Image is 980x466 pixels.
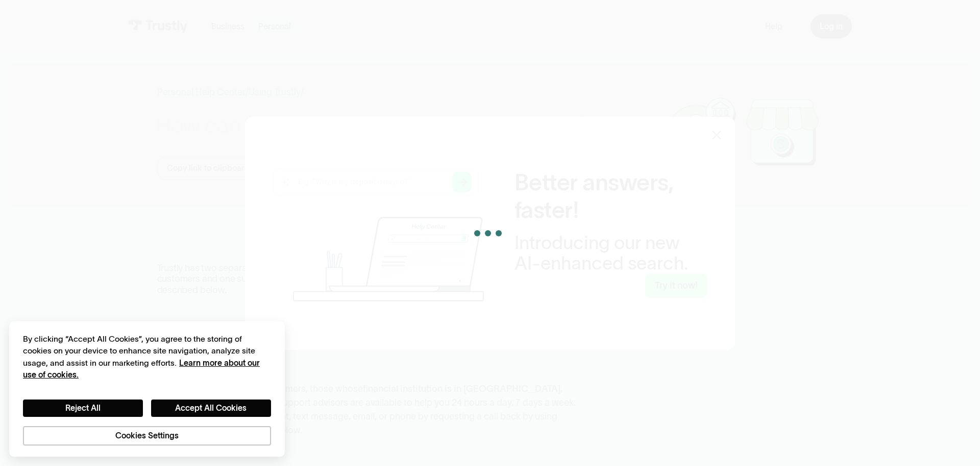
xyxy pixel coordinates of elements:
[23,333,271,382] div: By clicking “Accept All Cookies”, you agree to the storing of cookies on your device to enhance s...
[151,400,271,417] button: Accept All Cookies
[23,400,143,417] button: Reject All
[23,426,271,446] button: Cookies Settings
[23,333,271,446] div: Privacy
[9,321,285,457] div: Cookie banner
